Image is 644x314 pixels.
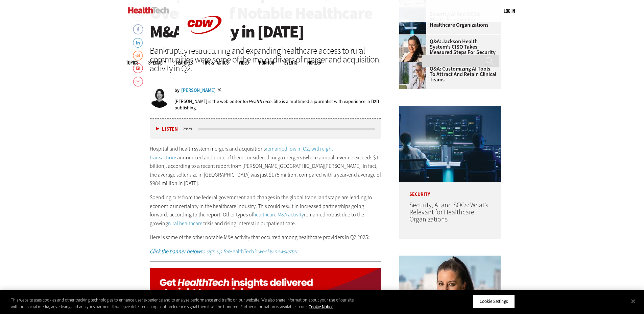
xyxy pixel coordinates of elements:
[179,45,230,52] a: CDW
[399,62,430,68] a: doctor on laptop
[150,193,382,228] p: Spending cuts from the federal government and changes in the global trade landscape are leading t...
[150,248,200,255] strong: Click the banner below
[150,145,333,161] a: remained low in Q2, with eight transactions
[504,7,515,15] div: User menu
[150,88,169,108] img: Jordan Scott
[399,66,497,82] a: Q&A: Customizing AI Tools To Attract and Retain Clinical Teams
[150,233,382,242] p: Here is some of the other notable M&A activity that occurred among healthcare providers in Q2 2025:
[399,182,501,197] p: Security
[156,127,178,132] button: Listen
[203,60,229,65] a: Tips & Tactics
[174,88,180,93] span: by
[259,60,274,65] a: MonITor
[174,98,382,111] p: [PERSON_NAME] is the web editor for . She is a multimedia journalist with experience in B2B publi...
[168,220,202,227] a: rural healthcare
[217,88,223,94] a: Twitter
[284,60,297,65] a: Events
[11,297,354,310] div: This website uses cookies and other tracking technologies to enhance user experience and to analy...
[239,60,249,65] a: Video
[473,294,515,309] button: Cookie Settings
[307,60,321,65] span: More
[253,211,304,218] a: healthcare M&A activity
[150,119,382,139] div: media player
[150,248,229,255] em: to sign up for
[504,8,515,14] a: Log in
[309,304,333,310] a: More information about your privacy
[626,294,641,309] button: Close
[181,88,216,93] a: [PERSON_NAME]
[150,268,382,308] img: ht_newsletter_animated_q424_signup_desktop
[176,60,193,65] a: Features
[148,60,166,65] span: Specialty
[126,60,138,65] span: Topics
[399,62,426,89] img: doctor on laptop
[150,248,299,255] a: Click the banner belowto sign up forHealthTech’s weekly newsletter.
[254,248,299,255] em: ’s weekly newsletter.
[248,98,271,105] em: HealthTech
[128,7,169,14] img: Home
[182,126,197,132] div: duration
[399,106,501,182] img: security team in high-tech computer room
[409,201,488,224] a: Security, AI and SOCs: What’s Relevant for Healthcare Organizations
[150,145,382,188] p: Hospital and health system mergers and acquisitions announced and none of them considered mega me...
